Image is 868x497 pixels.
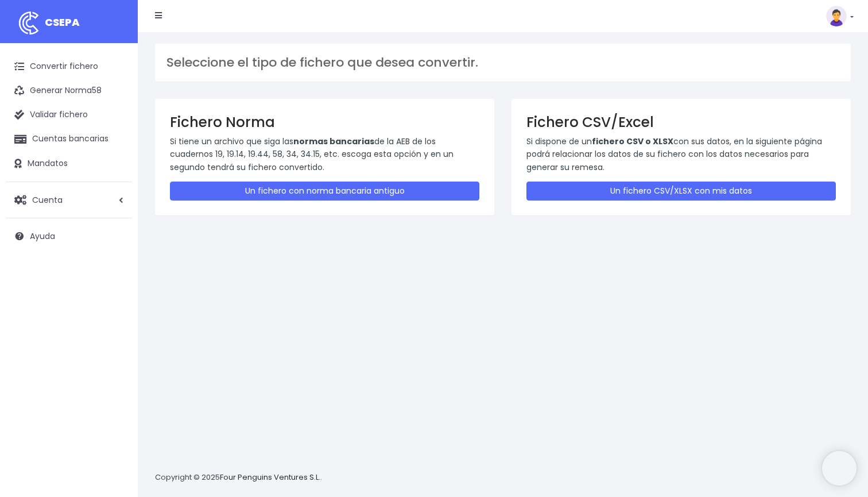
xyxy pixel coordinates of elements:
[6,224,132,248] a: Ayuda
[6,79,132,103] a: Generar Norma58
[526,135,836,174] p: Si dispone de un con sus datos, en la siguiente página podrá relacionar los datos de su fichero c...
[220,472,320,483] a: Four Penguins Ventures S.L.
[6,188,132,212] a: Cuenta
[170,135,479,174] p: Si tiene un archivo que siga las de la AEB de los cuadernos 19, 19.14, 19.44, 58, 34, 34.15, etc....
[592,136,673,147] strong: fichero CSV o XLSX
[170,182,479,201] a: Un fichero con norma bancaria antiguo
[45,15,80,29] span: CSEPA
[6,55,132,79] a: Convertir fichero
[32,194,63,205] span: Cuenta
[6,127,132,151] a: Cuentas bancarias
[155,472,322,484] p: Copyright © 2025 .
[6,103,132,127] a: Validar fichero
[14,9,43,37] img: logo
[170,114,479,130] h3: Fichero Norma
[30,230,55,242] span: Ayuda
[826,6,847,26] img: profile
[293,136,374,147] strong: normas bancarias
[166,55,839,70] h3: Seleccione el tipo de fichero que desea convertir.
[526,182,836,201] a: Un fichero CSV/XLSX con mis datos
[6,152,132,176] a: Mandatos
[526,114,836,130] h3: Fichero CSV/Excel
